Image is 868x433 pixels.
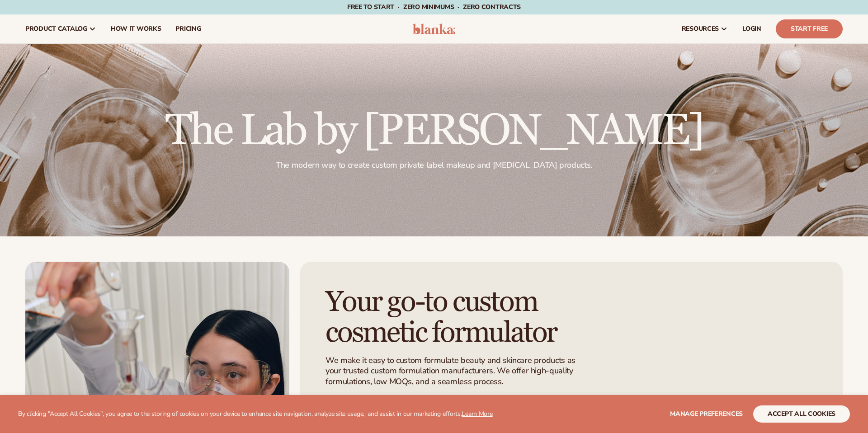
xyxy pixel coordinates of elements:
[776,19,843,38] a: Start Free
[347,3,521,11] span: Free to start · ZERO minimums · ZERO contracts
[18,14,104,43] a: product catalog
[175,25,201,33] span: pricing
[165,160,703,170] p: The modern way to create custom private label makeup and [MEDICAL_DATA] products.
[104,14,169,43] a: How It Works
[111,25,161,33] span: How It Works
[675,14,735,43] a: resources
[742,25,761,33] span: LOGIN
[682,25,719,33] span: resources
[670,405,743,423] button: Manage preferences
[165,109,703,153] h2: The Lab by [PERSON_NAME]
[168,14,208,43] a: pricing
[753,405,850,423] button: accept all cookies
[670,409,743,418] span: Manage preferences
[25,25,87,33] span: product catalog
[735,14,769,43] a: LOGIN
[462,409,492,418] a: Learn More
[413,24,456,34] img: logo
[18,410,493,418] p: By clicking "Accept All Cookies", you agree to the storing of cookies on your device to enhance s...
[325,355,581,387] p: We make it easy to custom formulate beauty and skincare products as your trusted custom formulati...
[325,287,600,348] h1: Your go-to custom cosmetic formulator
